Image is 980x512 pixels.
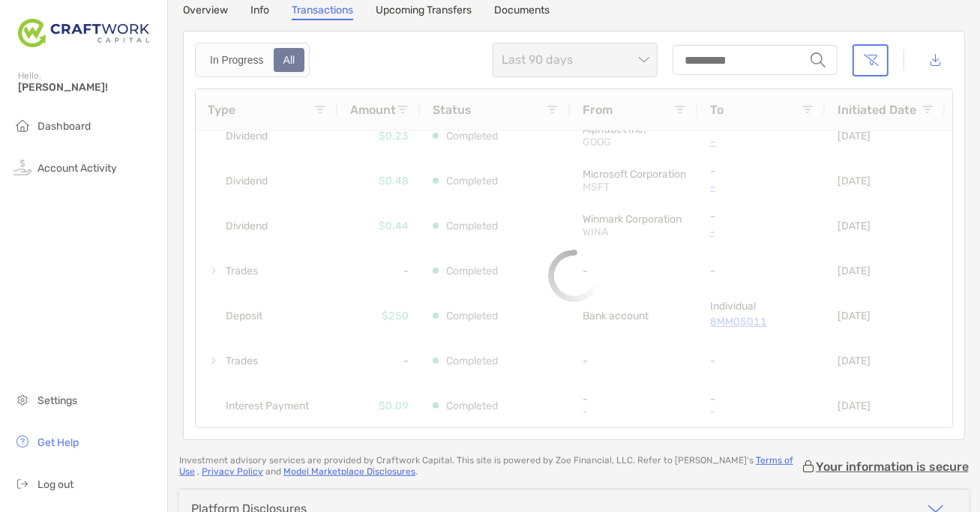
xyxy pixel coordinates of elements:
[502,43,649,76] span: Last 90 days
[494,4,550,20] a: Documents
[376,4,472,20] a: Upcoming Transfers
[13,116,31,134] img: household icon
[37,478,73,491] span: Log out
[202,466,263,477] a: Privacy Policy
[13,158,31,176] img: activity icon
[179,455,801,478] p: Investment advisory services are provided by Craftwork Capital . This site is powered by Zoe Fina...
[37,162,117,175] span: Account Activity
[37,394,77,407] span: Settings
[179,455,793,477] a: Terms of Use
[37,120,91,133] span: Dashboard
[183,4,228,20] a: Overview
[816,460,969,474] p: Your information is secure
[250,4,269,20] a: Info
[13,433,31,451] img: get-help icon
[13,391,31,409] img: settings icon
[37,436,79,449] span: Get Help
[13,475,31,493] img: logout icon
[195,43,310,77] div: segmented control
[275,49,304,70] div: All
[811,52,826,67] img: input icon
[283,466,415,477] a: Model Marketplace Disclosures
[292,4,353,20] a: Transactions
[18,81,158,94] span: [PERSON_NAME]!
[18,6,149,60] img: Zoe Logo
[202,49,272,70] div: In Progress
[853,44,889,76] button: Clear filters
